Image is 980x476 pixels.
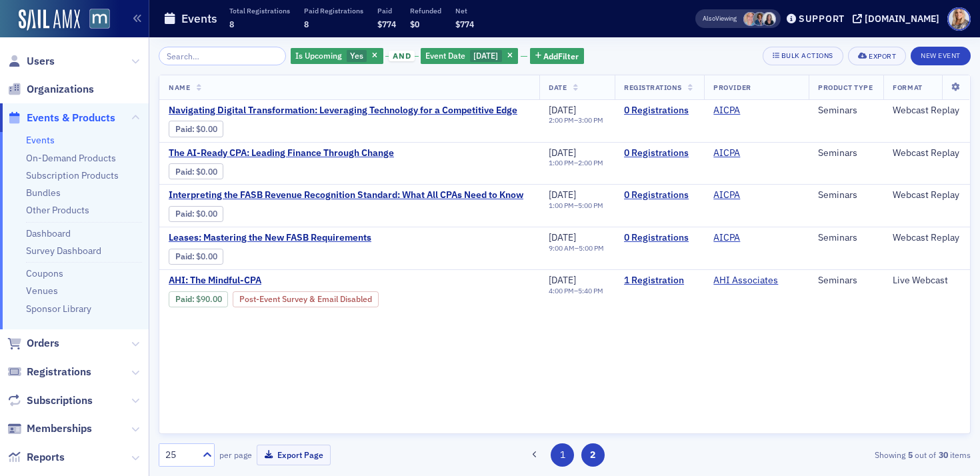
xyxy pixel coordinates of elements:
[549,287,603,295] div: –
[26,204,89,216] a: Other Products
[818,83,873,92] span: Product Type
[181,11,217,27] h1: Events
[385,51,419,61] button: and
[549,244,604,253] div: –
[624,147,695,159] a: 0 Registrations
[229,6,290,15] p: Total Registrations
[27,111,115,125] span: Events & Products
[713,83,751,92] span: Provider
[233,291,379,307] div: Post-Event Survey
[257,445,331,465] button: Export Page
[853,14,944,23] button: [DOMAIN_NAME]
[713,189,797,201] span: AICPA
[818,189,874,201] div: Seminars
[389,51,415,61] span: and
[175,167,192,177] a: Paid
[7,336,59,351] a: Orders
[703,14,715,23] div: Also
[893,275,961,287] div: Live Webcast
[455,6,474,15] p: Net
[578,115,603,125] time: 3:00 PM
[713,275,778,287] a: AHI Associates
[196,251,217,261] span: $0.00
[624,275,695,287] a: 1 Registration
[893,83,922,92] span: Format
[27,54,55,69] span: Users
[549,83,567,92] span: Date
[19,9,80,31] img: SailAMX
[26,227,71,239] a: Dashboard
[410,6,441,15] p: Refunded
[549,104,576,116] span: [DATE]
[169,163,223,179] div: Paid: 0 - $0
[549,115,574,125] time: 2:00 PM
[7,54,55,69] a: Users
[624,83,682,92] span: Registrations
[7,421,92,436] a: Memberships
[549,147,576,159] span: [DATE]
[304,6,363,15] p: Paid Registrations
[196,294,222,304] span: $90.00
[26,169,119,181] a: Subscription Products
[175,294,196,304] span: :
[743,12,757,26] span: Dee Sullivan
[27,365,91,379] span: Registrations
[175,294,192,304] a: Paid
[169,105,517,117] a: Navigating Digital Transformation: Leveraging Technology for a Competitive Edge
[175,251,196,261] span: :
[229,19,234,29] span: 8
[624,105,695,117] a: 0 Registrations
[169,189,523,201] span: Interpreting the FASB Revenue Recognition Standard: What All CPAs Need to Know
[549,116,603,125] div: –
[169,275,393,287] span: AHI: The Mindful-CPA
[818,275,874,287] div: Seminars
[175,124,192,134] a: Paid
[175,209,196,219] span: :
[713,147,797,159] span: AICPA
[549,189,576,201] span: [DATE]
[905,449,915,461] strong: 5
[7,450,65,465] a: Reports
[624,189,695,201] a: 0 Registrations
[410,19,419,29] span: $0
[893,232,961,244] div: Webcast Replay
[911,47,971,65] button: New Event
[713,147,740,159] a: AICPA
[762,12,776,26] span: Kelly Brown
[893,147,961,159] div: Webcast Replay
[169,147,394,159] a: The AI-Ready CPA: Leading Finance Through Change
[818,232,874,244] div: Seminars
[936,449,950,461] strong: 30
[549,201,603,210] div: –
[80,9,110,31] a: View Homepage
[781,52,833,59] div: Bulk Actions
[219,449,252,461] label: per page
[304,19,309,29] span: 8
[713,232,797,244] span: AICPA
[911,49,971,61] a: New Event
[26,303,91,315] a: Sponsor Library
[377,6,396,15] p: Paid
[295,50,342,61] span: Is Upcoming
[421,48,518,65] div: 8/27/2025
[27,393,93,408] span: Subscriptions
[7,82,94,97] a: Organizations
[581,443,605,467] button: 2
[578,158,603,167] time: 2:00 PM
[869,53,896,60] div: Export
[549,243,575,253] time: 9:00 AM
[175,124,196,134] span: :
[89,9,110,29] img: SailAMX
[713,232,740,244] a: AICPA
[165,448,195,462] div: 25
[169,83,190,92] span: Name
[169,206,223,222] div: Paid: 0 - $0
[578,286,603,295] time: 5:40 PM
[549,274,576,286] span: [DATE]
[865,13,939,25] div: [DOMAIN_NAME]
[455,19,474,29] span: $774
[291,48,383,65] div: Yes
[578,201,603,210] time: 5:00 PM
[799,13,845,25] div: Support
[169,232,393,244] span: Leases: Mastering the New FASB Requirements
